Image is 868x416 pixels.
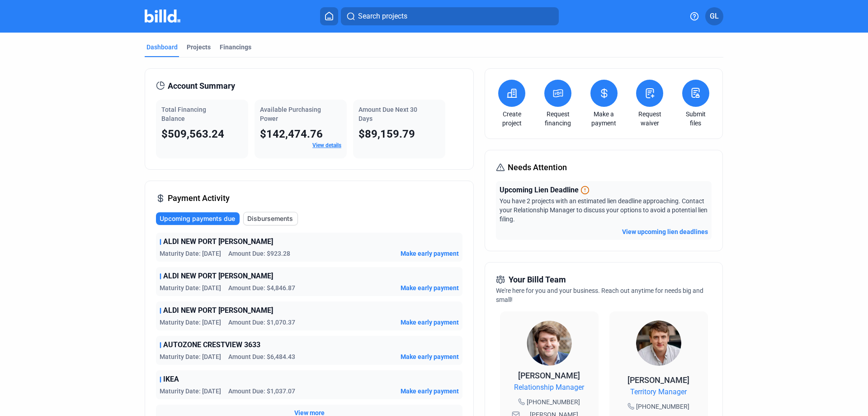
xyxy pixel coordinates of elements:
[163,305,273,316] span: ALDI NEW PORT [PERSON_NAME]
[243,212,298,225] button: Disbursements
[168,80,235,92] span: Account Summary
[588,110,620,128] a: Make a payment
[163,271,273,282] span: ALDI NEW PORT [PERSON_NAME]
[160,318,221,327] span: Maturity Date: [DATE]
[680,110,712,128] a: Submit files
[710,11,719,22] span: GL
[401,249,459,258] button: Make early payment
[518,371,580,380] span: [PERSON_NAME]
[168,192,230,205] span: Payment Activity
[160,214,235,223] span: Upcoming payments due
[161,128,224,140] span: $509,563.24
[145,10,180,23] img: Billd Company Logo
[163,374,179,385] span: IKEA
[508,161,567,174] span: Needs Attention
[247,214,293,223] span: Disbursements
[636,320,681,366] img: Territory Manager
[228,283,295,292] span: Amount Due: $4,846.87
[160,387,221,396] span: Maturity Date: [DATE]
[187,43,211,52] div: Projects
[160,283,221,292] span: Maturity Date: [DATE]
[161,106,206,122] span: Total Financing Balance
[160,249,221,258] span: Maturity Date: [DATE]
[359,106,417,122] span: Amount Due Next 30 Days
[359,128,415,140] span: $89,159.79
[260,106,321,122] span: Available Purchasing Power
[634,110,665,128] a: Request waiver
[527,320,572,366] img: Relationship Manager
[627,375,689,385] span: [PERSON_NAME]
[156,212,240,225] button: Upcoming payments due
[228,387,295,396] span: Amount Due: $1,037.07
[358,11,407,22] span: Search projects
[228,249,290,258] span: Amount Due: $923.28
[500,197,708,223] span: You have 2 projects with an estimated lien deadline approaching. Contact your Relationship Manage...
[509,273,566,286] span: Your Billd Team
[514,382,584,393] span: Relationship Manager
[312,142,341,148] a: View details
[527,397,580,406] span: [PHONE_NUMBER]
[341,7,559,25] button: Search projects
[220,43,251,52] div: Financings
[401,318,459,327] button: Make early payment
[496,287,703,303] span: We're here for you and your business. Reach out anytime for needs big and small!
[401,387,459,396] button: Make early payment
[228,318,295,327] span: Amount Due: $1,070.37
[496,110,528,128] a: Create project
[500,185,579,196] span: Upcoming Lien Deadline
[622,227,708,236] button: View upcoming lien deadlines
[260,128,323,140] span: $142,474.76
[160,352,221,361] span: Maturity Date: [DATE]
[705,7,723,25] button: GL
[636,402,689,411] span: [PHONE_NUMBER]
[401,283,459,292] button: Make early payment
[630,387,687,397] span: Territory Manager
[228,352,295,361] span: Amount Due: $6,484.43
[146,43,178,52] div: Dashboard
[542,110,574,128] a: Request financing
[163,339,260,350] span: AUTOZONE CRESTVIEW 3633
[163,236,273,247] span: ALDI NEW PORT [PERSON_NAME]
[401,352,459,361] button: Make early payment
